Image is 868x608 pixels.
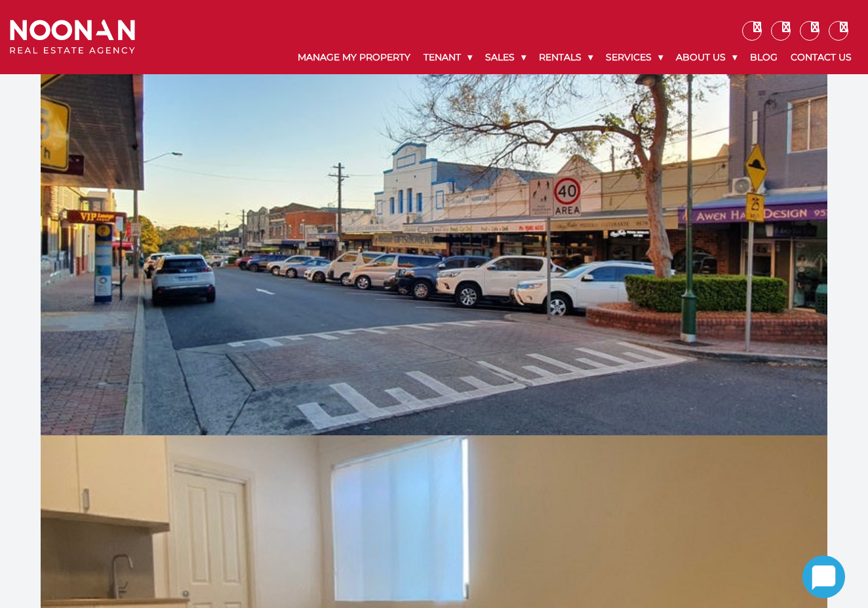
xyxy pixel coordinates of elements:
a: Contact Us [784,41,858,74]
a: About Us [669,41,743,74]
a: Rentals [532,41,599,74]
a: Tenant [417,41,479,74]
a: Manage My Property [291,41,417,74]
a: Sales [479,41,532,74]
a: Blog [743,41,784,74]
img: Noonan Real Estate Agency [10,20,135,54]
a: Services [599,41,669,74]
